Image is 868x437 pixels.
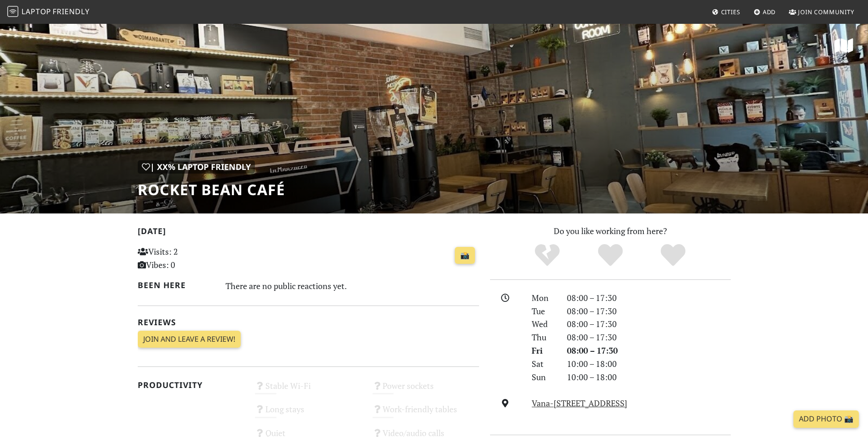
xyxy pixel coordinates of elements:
div: | XX% Laptop Friendly [138,160,255,174]
span: Join Community [798,8,854,16]
div: Sun [526,371,561,384]
h1: Rocket Bean Café [138,181,285,198]
div: Long stays [249,402,367,425]
span: Laptop [22,6,51,16]
div: Power sockets [367,378,485,402]
img: LaptopFriendly [7,6,18,17]
a: LaptopFriendly LaptopFriendly [7,4,90,20]
a: Join and leave a review! [138,331,241,348]
div: Sat [526,357,561,371]
h2: Been here [138,280,215,290]
div: 10:00 – 18:00 [561,357,736,371]
div: Wed [526,317,561,331]
div: Yes [579,243,642,268]
a: Cities [708,4,744,20]
a: Add Photo 📸 [793,410,859,428]
span: Friendly [53,6,89,16]
div: Fri [526,344,561,357]
a: Join Community [785,4,858,20]
div: 08:00 – 17:30 [561,317,736,331]
div: Work-friendly tables [367,402,485,425]
span: Add [763,8,776,16]
div: No [516,243,579,268]
div: 08:00 – 17:30 [561,331,736,344]
a: Vana-[STREET_ADDRESS] [532,398,627,409]
div: 08:00 – 17:30 [561,291,736,305]
div: Tue [526,305,561,318]
div: Definitely! [642,243,705,268]
span: Cities [721,8,740,16]
div: 08:00 – 17:30 [561,344,736,357]
h2: Reviews [138,317,479,327]
h2: Productivity [138,380,244,390]
h2: [DATE] [138,226,479,240]
a: Add [750,4,780,20]
div: Mon [526,291,561,305]
div: 08:00 – 17:30 [561,305,736,318]
div: 10:00 – 18:00 [561,371,736,384]
div: Stable Wi-Fi [249,378,367,402]
a: 📸 [455,247,475,264]
p: Do you like working from here? [490,224,731,238]
p: Visits: 2 Vibes: 0 [138,245,244,272]
div: There are no public reactions yet. [226,279,479,293]
div: Thu [526,331,561,344]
